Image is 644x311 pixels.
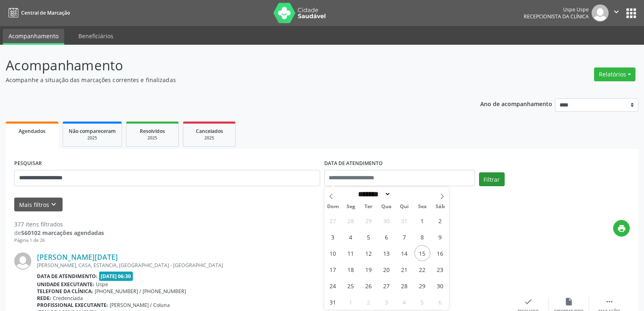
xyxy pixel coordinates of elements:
[361,278,377,294] span: Agosto 26, 2025
[110,302,170,309] span: [PERSON_NAME] / Coluna
[432,261,448,277] span: Agosto 23, 2025
[379,294,395,310] span: Setembro 3, 2025
[53,295,83,302] span: Credenciada
[6,76,449,84] p: Acompanhe a situação das marcações correntes e finalizadas
[325,278,341,294] span: Agosto 24, 2025
[617,224,626,233] i: print
[325,245,341,261] span: Agosto 10, 2025
[14,198,63,212] button: Mais filtroskeyboard_arrow_down
[524,13,589,20] span: Recepcionista da clínica
[592,4,609,22] img: img
[414,261,430,277] span: Agosto 22, 2025
[361,261,377,277] span: Agosto 19, 2025
[395,204,413,209] span: Qui
[432,245,448,261] span: Agosto 16, 2025
[140,128,165,135] span: Resolvidos
[432,229,448,245] span: Agosto 9, 2025
[324,157,383,170] label: DATA DE ATENDIMENTO
[69,135,116,141] div: 2025
[69,128,116,135] span: Não compareceram
[432,213,448,228] span: Agosto 2, 2025
[397,245,412,261] span: Agosto 14, 2025
[6,55,449,76] p: Acompanhamento
[379,278,395,294] span: Agosto 27, 2025
[37,295,51,302] b: Rede:
[609,4,624,22] button: 
[343,261,359,277] span: Agosto 18, 2025
[414,213,430,228] span: Agosto 1, 2025
[432,278,448,294] span: Agosto 30, 2025
[413,204,431,209] span: Sex
[480,98,552,109] p: Ano de acompanhamento
[361,245,377,261] span: Agosto 12, 2025
[325,294,341,310] span: Agosto 31, 2025
[132,135,173,141] div: 2025
[397,213,412,228] span: Julho 31, 2025
[3,29,64,45] a: Acompanhamento
[613,220,630,237] button: print
[379,213,395,228] span: Julho 30, 2025
[360,204,377,209] span: Ter
[14,157,42,170] label: PESQUISAR
[37,302,108,309] b: Profissional executante:
[14,252,31,270] img: img
[14,237,104,244] div: Página 1 de 26
[343,213,359,228] span: Julho 28, 2025
[37,273,98,280] b: Data de atendimento:
[21,9,70,16] span: Central de Marcação
[14,228,104,237] div: de
[196,128,223,135] span: Cancelados
[343,278,359,294] span: Agosto 25, 2025
[612,7,621,16] i: 
[21,229,104,237] strong: 560102 marcações agendadas
[391,190,418,198] input: Year
[342,204,360,209] span: Seg
[96,281,108,288] span: Uspe
[624,6,638,20] button: apps
[324,204,342,209] span: Dom
[605,297,614,306] i: 
[361,294,377,310] span: Setembro 2, 2025
[37,281,94,288] b: Unidade executante:
[379,229,395,245] span: Agosto 6, 2025
[356,190,391,198] select: Month
[431,204,449,209] span: Sáb
[49,200,58,209] i: keyboard_arrow_down
[343,294,359,310] span: Setembro 1, 2025
[37,288,93,295] b: Telefone da clínica:
[397,294,412,310] span: Setembro 4, 2025
[73,29,119,43] a: Beneficiários
[397,261,412,277] span: Agosto 21, 2025
[361,229,377,245] span: Agosto 5, 2025
[14,220,104,228] div: 377 itens filtrados
[19,128,46,135] span: Agendados
[414,294,430,310] span: Setembro 5, 2025
[343,229,359,245] span: Agosto 4, 2025
[6,6,70,20] a: Central de Marcação
[397,229,412,245] span: Agosto 7, 2025
[432,294,448,310] span: Setembro 6, 2025
[379,245,395,261] span: Agosto 13, 2025
[379,261,395,277] span: Agosto 20, 2025
[325,213,341,228] span: Julho 27, 2025
[524,297,533,306] i: check
[414,245,430,261] span: Agosto 15, 2025
[377,204,395,209] span: Qua
[95,288,186,295] span: [PHONE_NUMBER] / [PHONE_NUMBER]
[479,172,505,186] button: Filtrar
[564,297,573,306] i: insert_drive_file
[361,213,377,228] span: Julho 29, 2025
[524,6,589,13] div: Uspe Uspe
[325,261,341,277] span: Agosto 17, 2025
[37,262,508,269] div: [PERSON_NAME], CASA, ESTANCIA, [GEOGRAPHIC_DATA] - [GEOGRAPHIC_DATA]
[414,278,430,294] span: Agosto 29, 2025
[325,229,341,245] span: Agosto 3, 2025
[189,135,230,141] div: 2025
[343,245,359,261] span: Agosto 11, 2025
[594,67,635,81] button: Relatórios
[99,272,133,281] span: [DATE] 06:30
[37,252,118,261] a: [PERSON_NAME][DATE]
[414,229,430,245] span: Agosto 8, 2025
[397,278,412,294] span: Agosto 28, 2025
